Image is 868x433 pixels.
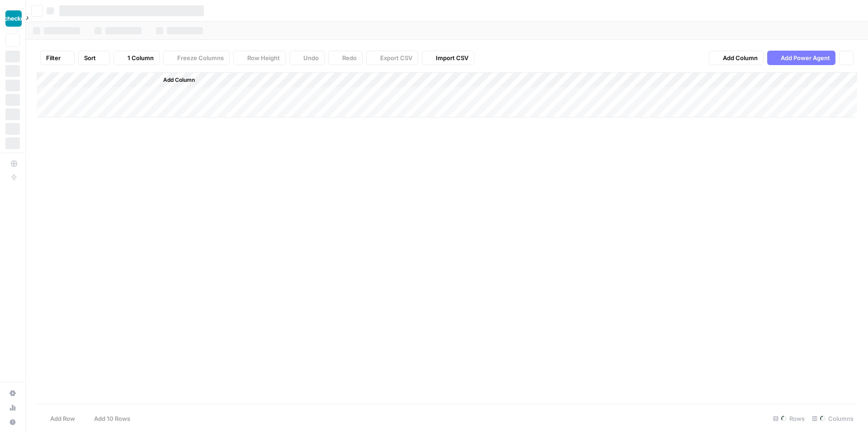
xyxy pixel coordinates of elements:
span: Add Power Agent [781,53,830,62]
button: 1 Column [113,51,160,65]
button: Add Column [151,74,198,86]
span: Sort [84,53,96,62]
button: Add Column [709,51,764,65]
button: Import CSV [422,51,474,65]
button: Freeze Columns [163,51,230,65]
a: Settings [5,386,20,400]
span: Redo [342,53,357,62]
button: Row Height [233,51,286,65]
span: Row Height [247,53,280,62]
span: Add Row [50,414,75,423]
button: Help + Support [5,415,20,429]
button: Filter [40,51,75,65]
button: Redo [328,51,363,65]
span: Export CSV [380,53,412,62]
span: Add Column [723,53,758,62]
div: Columns [808,411,857,426]
button: Undo [289,51,325,65]
button: Add Power Agent [767,51,835,65]
button: Export CSV [366,51,418,65]
span: Filter [46,53,61,62]
span: Freeze Columns [177,53,224,62]
span: Undo [303,53,319,62]
span: Import CSV [436,53,468,62]
img: Checkr Logo [5,10,22,27]
span: 1 Column [127,53,154,62]
button: Workspace: Checkr [5,7,20,30]
a: Usage [5,400,20,415]
div: Rows [769,411,808,426]
span: Add 10 Rows [94,414,130,423]
button: Sort [78,51,110,65]
button: Add Row [37,411,80,426]
span: Add Column [163,76,195,84]
button: Add 10 Rows [80,411,136,426]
